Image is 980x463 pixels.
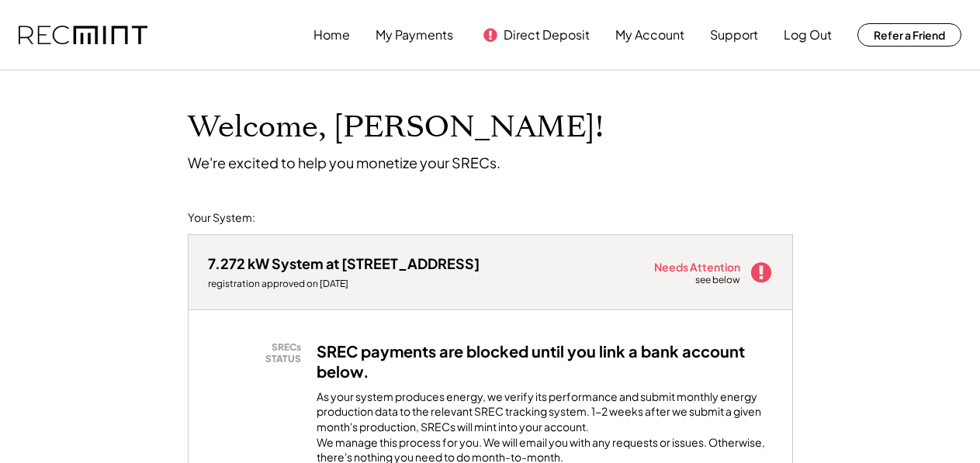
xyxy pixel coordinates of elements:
[376,19,453,50] button: My Payments
[216,341,301,365] div: SRECs STATUS
[188,210,255,226] div: Your System:
[208,254,480,272] div: 7.272 kW System at [STREET_ADDRESS]
[710,19,758,50] button: Support
[208,278,480,290] div: registration approved on [DATE]
[654,261,742,272] div: Needs Attention
[19,26,147,45] img: recmint-logotype%403x.png
[504,19,590,50] button: Direct Deposit
[695,274,742,287] div: see below
[188,109,604,146] h1: Welcome, [PERSON_NAME]!
[313,19,350,50] button: Home
[317,341,773,382] h3: SREC payments are blocked until you link a bank account below.
[784,19,832,50] button: Log Out
[857,23,961,47] button: Refer a Friend
[615,19,684,50] button: My Account
[188,154,500,171] div: We're excited to help you monetize your SRECs.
